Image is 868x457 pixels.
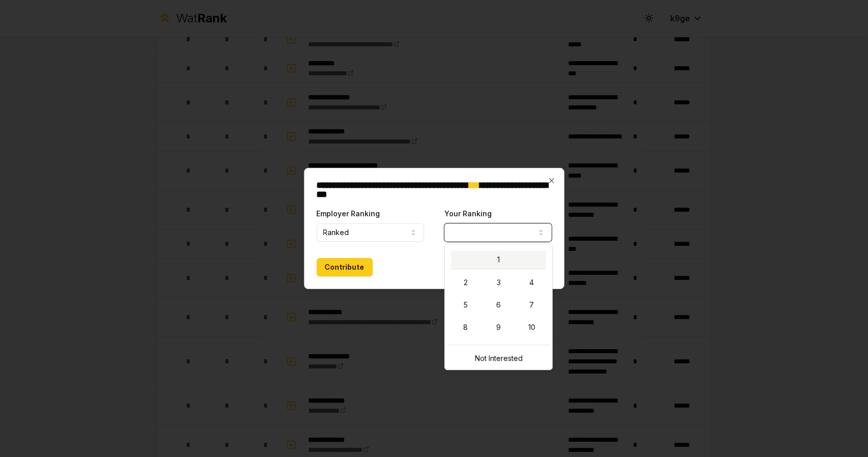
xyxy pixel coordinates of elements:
span: 5 [464,300,468,310]
span: 10 [528,322,535,332]
span: 9 [496,322,501,332]
label: Employer Ranking [317,209,380,218]
span: 7 [529,300,534,310]
span: 2 [464,277,468,288]
span: 6 [496,300,501,310]
span: 3 [497,277,501,288]
button: Contribute [317,258,373,276]
span: Not Interested [475,353,523,363]
span: 4 [529,277,534,288]
span: 1 [497,254,500,265]
span: 8 [463,322,468,332]
label: Your Ranking [444,209,492,218]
